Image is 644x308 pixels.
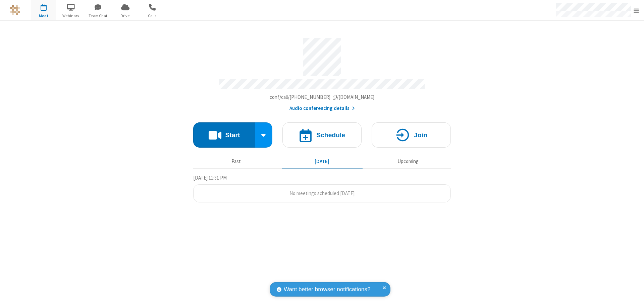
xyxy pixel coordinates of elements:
[193,33,451,112] section: Account details
[289,190,355,196] span: No meetings scheduled [DATE]
[282,155,363,168] button: [DATE]
[270,94,375,100] span: Copy my meeting room link
[270,93,375,101] button: Copy my meeting room linkCopy my meeting room link
[368,155,448,168] button: Upcoming
[86,13,111,19] span: Team Chat
[255,122,273,148] div: Start conference options
[193,174,451,203] section: Today's Meetings
[196,155,277,168] button: Past
[31,13,56,19] span: Meet
[58,13,84,19] span: Webinars
[289,105,355,112] button: Audio conferencing details
[316,132,345,138] h4: Schedule
[414,132,427,138] h4: Join
[282,122,362,148] button: Schedule
[193,175,227,181] span: [DATE] 11:31 PM
[140,13,165,19] span: Calls
[225,132,240,138] h4: Start
[113,13,138,19] span: Drive
[284,285,370,294] span: Want better browser notifications?
[10,5,20,15] img: QA Selenium DO NOT DELETE OR CHANGE
[193,122,255,148] button: Start
[372,122,451,148] button: Join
